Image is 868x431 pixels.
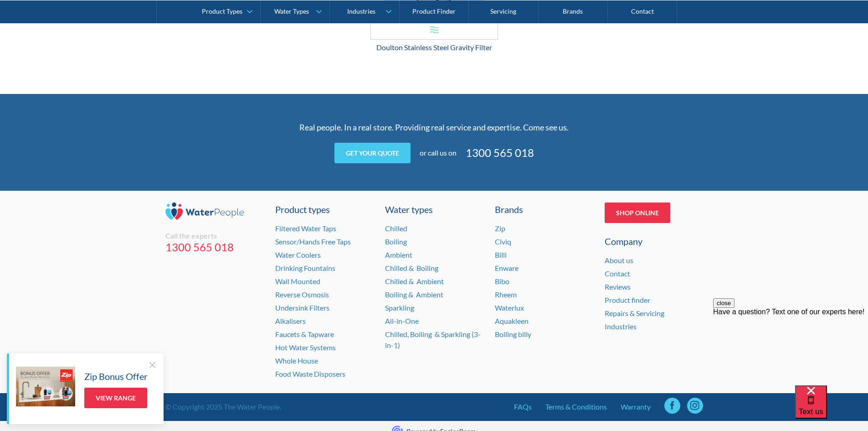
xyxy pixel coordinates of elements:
a: All-in-One [385,317,419,325]
a: Product types [275,203,374,216]
a: Chilled & Ambient [385,277,444,286]
div: Call the experts [165,231,264,240]
a: Get your quote [334,143,411,163]
a: Water Coolers [275,250,321,259]
a: Warranty [621,401,651,412]
a: Sensor/Hands Free Taps [275,237,351,246]
a: Shop Online [605,203,670,223]
a: Reviews [605,282,631,291]
a: Sparkling [385,303,414,312]
a: Alkalisers [275,317,306,325]
a: Repairs & Servicing [605,309,664,317]
a: Boiling & Ambient [385,290,443,299]
div: © Copyright 2025 The Water People. [165,401,281,412]
a: FAQs [514,401,532,412]
a: Water types [385,203,483,216]
a: Chilled & Boiling [385,264,438,272]
a: 1300 565 018 [466,145,534,161]
a: Wall Mounted [275,277,320,286]
a: Product finder [605,296,650,304]
div: Company [605,234,703,248]
a: Faucets & Tapware [275,330,334,338]
div: Industries [347,7,375,15]
a: Reverse Osmosis [275,290,329,299]
a: Waterlux [495,303,524,312]
a: Bibo [495,277,509,286]
a: Civiq [495,237,511,246]
img: Zip Bonus Offer [16,367,75,406]
a: Billi [495,250,507,259]
a: Contact [605,269,630,278]
a: Boiling [385,237,407,246]
a: 1300 565 018 [165,240,264,254]
a: Boiling billy [495,330,531,338]
a: Whole House [275,356,318,365]
a: Undersink Filters [275,303,329,312]
a: Hot Water Systems [275,343,336,352]
a: Aquakleen [495,317,529,325]
a: Zip [495,224,505,233]
a: Filtered Water Taps [275,224,336,233]
a: Chilled, Boiling & Sparkling (3-in-1) [385,330,481,349]
a: Drinking Fountains [275,264,335,272]
p: Real people. In a real store. Providing real service and expertise. Come see us. [257,121,612,134]
iframe: podium webchat widget bubble [795,385,868,431]
a: Rheem [495,290,517,299]
iframe: podium webchat widget prompt [713,298,868,397]
a: Terms & Conditions [545,401,607,412]
div: Doulton Stainless Steel Gravity Filter [370,42,498,53]
a: Food Waste Disposers [275,369,345,378]
a: About us [605,256,633,265]
a: Enware [495,264,519,272]
a: Industries [605,322,637,331]
a: View Range [84,388,147,408]
div: Water Types [274,7,309,15]
div: or call us on [420,147,457,158]
a: Ambient [385,250,412,259]
div: Product Types [202,7,242,15]
h5: Zip Bonus Offer [84,369,148,383]
div: Brands [495,203,593,216]
a: Chilled [385,224,407,233]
